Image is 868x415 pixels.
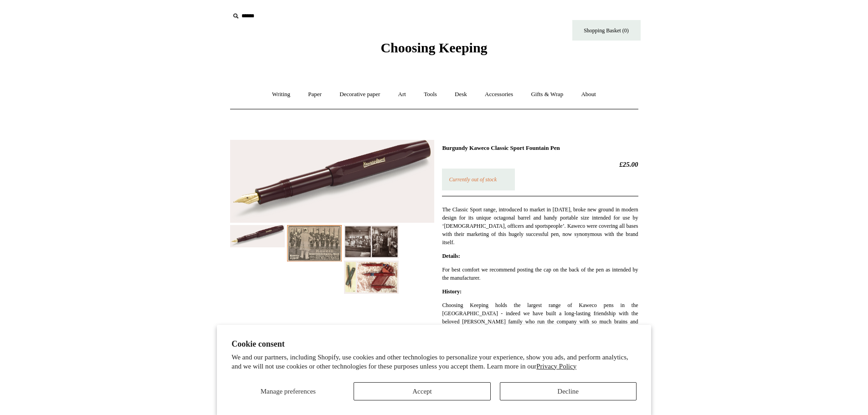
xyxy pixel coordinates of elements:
[442,253,460,259] strong: Details:
[447,82,475,107] a: Desk
[573,82,604,107] a: About
[230,225,285,247] img: Burgundy Kaweco Classic Sport Fountain Pen
[354,382,490,400] button: Accept
[380,47,487,54] a: Choosing Keeping
[331,82,388,107] a: Decorative paper
[264,82,298,107] a: Writing
[344,225,399,258] img: Burgundy Kaweco Classic Sport Fountain Pen
[536,363,576,370] a: Privacy Policy
[572,20,641,41] a: Shopping Basket (0)
[231,353,637,371] p: We and our partners, including Shopify, use cookies and other technologies to personalize your ex...
[300,82,330,107] a: Paper
[442,205,638,246] p: The Classic Sport range, introduced to market in [DATE], broke new ground in modern design for it...
[442,288,462,295] strong: History:
[390,82,414,107] a: Art
[442,144,638,152] h1: Burgundy Kaweco Classic Sport Fountain Pen
[380,40,487,55] span: Choosing Keeping
[449,176,497,183] em: Currently out of stock
[230,140,434,223] img: Burgundy Kaweco Classic Sport Fountain Pen
[416,82,445,107] a: Tools
[231,382,344,400] button: Manage preferences
[344,261,399,293] img: Burgundy Kaweco Classic Sport Fountain Pen
[442,301,638,375] p: Choosing Keeping holds the largest range of Kaweco pens in the [GEOGRAPHIC_DATA] - indeed we have...
[442,266,638,282] p: For best comfort we recommend posting the cap on the back of the pen as intended by the manufactu...
[231,339,637,349] h2: Cookie consent
[523,82,571,107] a: Gifts & Wrap
[477,82,521,107] a: Accessories
[442,160,638,169] h2: £25.00
[261,388,316,395] span: Manage preferences
[500,382,637,400] button: Decline
[287,225,342,261] img: Burgundy Kaweco Classic Sport Fountain Pen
